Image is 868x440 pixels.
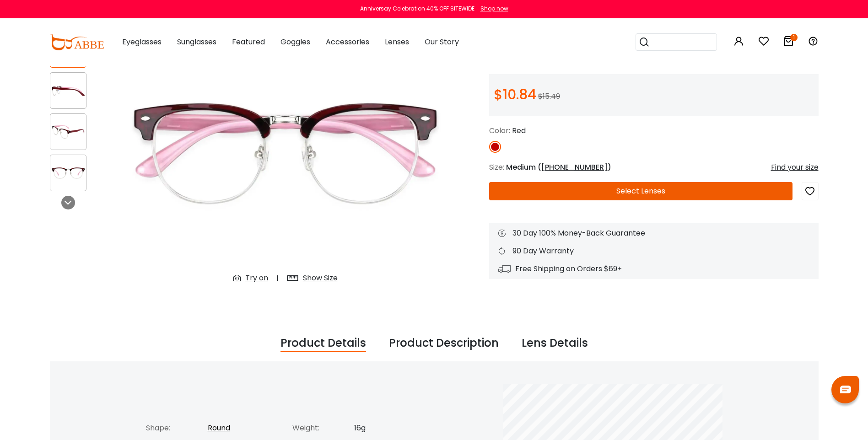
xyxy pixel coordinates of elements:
span: $10.84 [494,85,536,104]
a: Round [208,423,230,433]
img: Uranus Red TR Eyeglasses , NosePads Frames from ABBE Glasses [50,123,86,141]
span: Medium ( ) [506,162,611,172]
i: 1 [790,34,798,41]
div: Shop now [480,5,508,13]
button: Select Lenses [489,182,793,200]
div: Product Description [389,335,499,352]
span: Accessories [326,37,369,47]
img: Uranus Red TR Eyeglasses , NosePads Frames from ABBE Glasses [119,13,453,291]
div: 30 Day 100% Money-Back Guarantee [498,228,809,239]
div: Try on [245,273,268,284]
div: Weight: [292,423,354,434]
div: Free Shipping on Orders $69+ [498,263,809,274]
img: Uranus Red TR Eyeglasses , NosePads Frames from ABBE Glasses [50,164,86,182]
div: Product Details [280,335,366,352]
span: Lenses [385,37,409,47]
img: chat [840,386,851,393]
span: Size: [489,162,504,172]
span: Goggles [280,37,310,47]
span: [PHONE_NUMBER] [541,162,608,172]
a: 1 [783,38,794,48]
span: Our Story [425,37,459,47]
span: Eyeglasses [122,37,162,47]
a: Shop now [476,5,508,12]
div: 16g [354,423,430,434]
span: Red [512,125,526,136]
span: $15.49 [538,91,560,102]
div: Shape: [146,423,208,434]
img: abbeglasses.com [50,34,104,50]
div: Lens Details [522,335,588,352]
div: Find your size [771,162,819,173]
span: Featured [232,37,265,47]
span: Sunglasses [177,37,216,47]
div: Show Size [303,273,338,284]
div: Anniversay Celebration 40% OFF SITEWIDE [360,5,474,13]
img: Uranus Red TR Eyeglasses , NosePads Frames from ABBE Glasses [50,82,86,100]
span: Color: [489,125,510,136]
div: 90 Day Warranty [498,246,809,257]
